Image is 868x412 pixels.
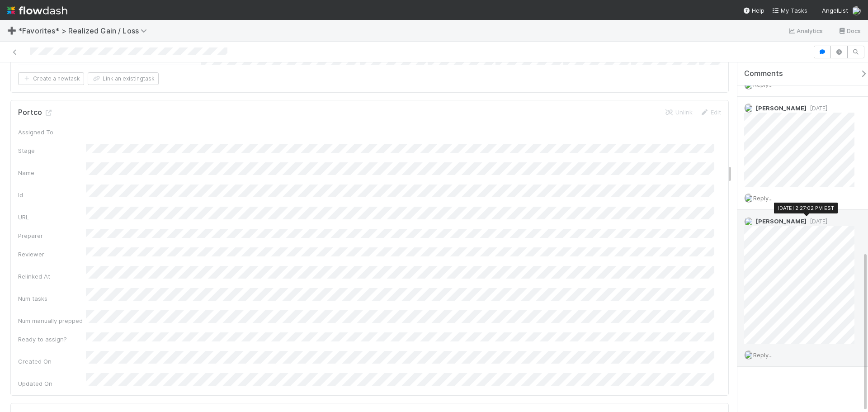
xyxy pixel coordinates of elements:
div: Num manually prepped [18,316,86,325]
span: ➕ [7,27,16,34]
div: Stage [18,146,86,155]
span: Reply... [753,351,773,359]
span: [PERSON_NAME] [756,218,807,225]
a: Unlink [665,109,693,116]
img: avatar_37569647-1c78-4889-accf-88c08d42a236.png [744,104,753,113]
button: Create a newtask [18,72,84,85]
div: Ready to assign? [18,335,86,344]
span: [DATE] [807,218,827,225]
a: My Tasks [772,6,807,15]
span: My Tasks [772,7,807,14]
div: Id [18,190,86,199]
img: logo-inverted-e16ddd16eac7371096b0.svg [7,3,67,18]
a: Docs [838,25,861,36]
span: *Favorites* > Realized Gain / Loss [18,26,151,35]
div: Relinked At [18,272,86,281]
span: [PERSON_NAME] [756,104,807,112]
div: Updated On [18,379,86,388]
div: Num tasks [18,294,86,303]
img: avatar_cfa6ccaa-c7d9-46b3-b608-2ec56ecf97ad.png [744,194,753,203]
img: avatar_cfa6ccaa-c7d9-46b3-b608-2ec56ecf97ad.png [744,350,753,360]
h5: Portco [18,108,53,117]
div: Help [743,6,764,15]
span: Comments [744,69,783,78]
img: avatar_cfa6ccaa-c7d9-46b3-b608-2ec56ecf97ad.png [852,6,861,15]
div: URL [18,213,86,222]
div: Reviewer [18,250,86,259]
span: Reply... [753,194,773,202]
img: avatar_bd00ad29-a807-4afe-b0d3-28b3c3ade68c.png [744,217,753,226]
div: Preparer [18,231,86,240]
div: Name [18,168,86,177]
span: [DATE] [807,105,827,112]
span: AngelList [822,7,848,14]
button: Link an existingtask [88,72,159,85]
div: Created On [18,357,86,366]
a: Edit [700,109,721,116]
div: Assigned To [18,128,86,137]
a: Analytics [788,25,823,36]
